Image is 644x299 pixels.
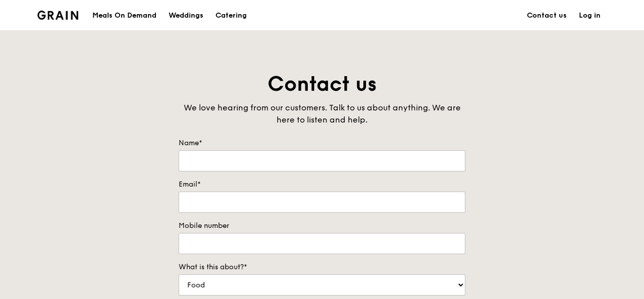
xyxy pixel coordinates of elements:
a: Catering [209,1,253,31]
label: Name* [179,138,465,148]
div: Meals On Demand [92,1,156,31]
div: Weddings [169,1,203,31]
label: Email* [179,180,465,190]
label: What is this about?* [179,262,465,272]
a: Log in [573,1,607,31]
div: We love hearing from our customers. Talk to us about anything. We are here to listen and help. [179,102,465,126]
a: Weddings [163,1,209,31]
label: Mobile number [179,221,465,231]
a: Contact us [521,1,573,31]
h1: Contact us [179,71,465,98]
img: Grain [37,11,78,20]
div: Catering [216,1,247,31]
